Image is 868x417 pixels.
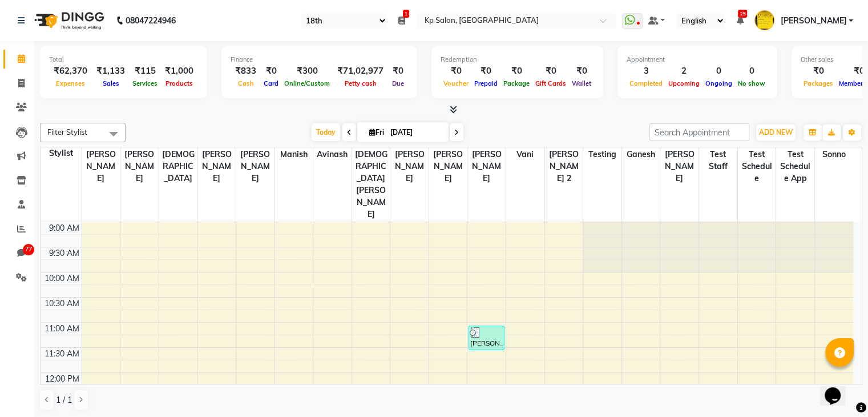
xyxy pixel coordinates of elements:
span: Products [163,79,196,87]
span: Sales [100,79,122,87]
span: [PERSON_NAME] [429,147,467,186]
div: Stylist [41,147,82,159]
span: Packages [801,79,836,87]
div: ₹0 [569,65,594,78]
span: Filter Stylist [47,127,87,137]
span: Expenses [53,79,88,87]
div: 11:00 AM [42,323,82,335]
div: 11:30 AM [42,348,82,360]
span: [PERSON_NAME] [660,147,699,186]
span: Manish [274,147,313,162]
a: 1 [398,15,405,26]
span: test staff [699,147,737,174]
span: Ongoing [703,79,735,87]
iframe: chat widget [820,371,857,406]
div: 9:30 AM [47,247,82,259]
span: Online/Custom [281,79,333,87]
div: ₹0 [532,65,569,78]
span: Ganesh [622,147,660,162]
div: ₹0 [500,65,532,78]
div: ₹833 [231,65,261,78]
div: 3 [627,65,665,78]
span: No show [735,79,768,87]
span: [PERSON_NAME] [236,147,274,186]
div: ₹0 [471,65,500,78]
div: 9:00 AM [47,222,82,234]
span: 1 / 1 [56,394,72,406]
span: Petty cash [342,79,380,87]
img: Dhiraj Mokal [754,10,774,30]
span: 1 [403,10,409,18]
div: ₹0 [441,65,471,78]
span: Test Schedule [738,147,776,186]
span: Wallet [569,79,594,87]
div: ₹0 [261,65,281,78]
div: ₹0 [801,65,836,78]
span: [PERSON_NAME] [82,147,120,186]
span: Package [500,79,532,87]
a: 25 [736,15,743,26]
span: [DEMOGRAPHIC_DATA] [159,147,197,186]
div: Finance [231,55,408,65]
div: 0 [703,65,735,78]
span: Gift Cards [532,79,569,87]
span: Today [312,123,340,141]
span: Cash [235,79,257,87]
span: 77 [23,244,34,255]
div: Total [49,55,198,65]
span: Completed [627,79,665,87]
div: ₹1,133 [92,65,130,78]
span: Fri [366,128,387,137]
span: [PERSON_NAME] [120,147,159,186]
div: ₹115 [130,65,160,78]
div: 2 [665,65,703,78]
span: Vani [506,147,544,162]
div: ₹71,02,977 [333,65,388,78]
span: Due [389,79,407,87]
div: Appointment [627,55,768,65]
span: [PERSON_NAME] [467,147,506,186]
span: Services [130,79,160,87]
div: 12:00 PM [43,373,82,385]
span: [PERSON_NAME] [390,147,429,186]
span: Voucher [441,79,471,87]
a: 77 [3,244,31,263]
span: Upcoming [665,79,703,87]
span: [PERSON_NAME] [780,15,846,27]
b: 08047224946 [126,5,176,37]
span: Avinash [313,147,352,162]
div: ₹300 [281,65,333,78]
span: ADD NEW [759,128,793,137]
img: logo [29,5,107,37]
div: ₹0 [388,65,408,78]
span: [PERSON_NAME] [197,147,236,186]
div: Redemption [441,55,594,65]
div: ₹62,370 [49,65,92,78]
span: 25 [738,10,747,18]
span: [DEMOGRAPHIC_DATA][PERSON_NAME] [352,147,390,222]
div: 0 [735,65,768,78]
div: 10:30 AM [42,298,82,310]
button: ADD NEW [756,125,796,141]
input: 2025-10-03 [387,124,444,141]
span: testing [583,147,621,162]
div: ₹1,000 [160,65,198,78]
input: Search Appointment [649,123,749,141]
span: Sonno [815,147,853,162]
span: [PERSON_NAME] 2 [545,147,583,186]
span: Card [261,79,281,87]
span: Test schedule app [776,147,814,186]
div: [PERSON_NAME], TK02, 11:05 AM-11:35 AM, 30 min service (₹200) [469,326,504,350]
span: Prepaid [471,79,500,87]
div: 10:00 AM [42,272,82,284]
